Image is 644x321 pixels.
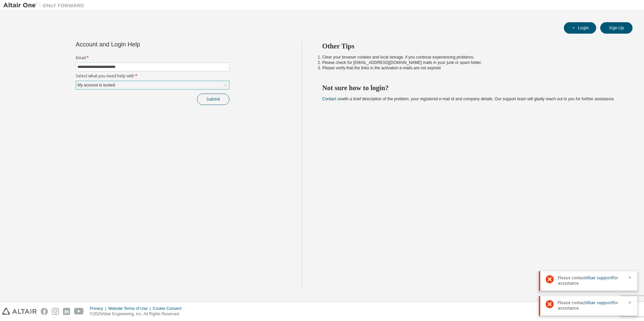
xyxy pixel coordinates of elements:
[76,55,229,61] label: Email
[586,275,613,281] a: Altair support
[322,97,342,101] a: Contact us
[90,311,186,317] p: © 2025 Altair Engineering, Inc. All Rights Reserved.
[322,65,621,71] li: Please verify that the links in the activation e-mails are not expired.
[322,97,615,101] span: with a brief description of the problem, your registered e-mail id and company details. Our suppo...
[322,60,621,65] li: Please check for [EMAIL_ADDRESS][DOMAIN_NAME] mails in your junk or spam folder.
[76,42,199,47] div: Account and Login Help
[558,300,624,311] span: Please contact for assistance.
[74,308,84,315] img: youtube.svg
[76,81,116,89] div: My account is locked
[153,306,185,311] div: Cookie Consent
[197,94,229,105] button: Submit
[41,308,48,315] img: facebook.svg
[564,22,596,34] button: Login
[2,308,37,315] img: altair_logo.svg
[322,83,621,92] h2: Not sure how to login?
[52,308,59,315] img: instagram.svg
[76,73,229,79] label: Select what you need help with
[586,300,613,306] a: Altair support
[558,275,624,286] span: Please contact for assistance.
[90,306,108,311] div: Privacy
[63,308,70,315] img: linkedin.svg
[108,306,153,311] div: Website Terms of Use
[76,81,229,89] div: My account is locked
[3,2,88,9] img: Altair One
[322,42,621,50] h2: Other Tips
[322,55,621,60] li: Clear your browser cookies and local storage, if you continue experiencing problems.
[600,22,633,34] button: Sign Up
